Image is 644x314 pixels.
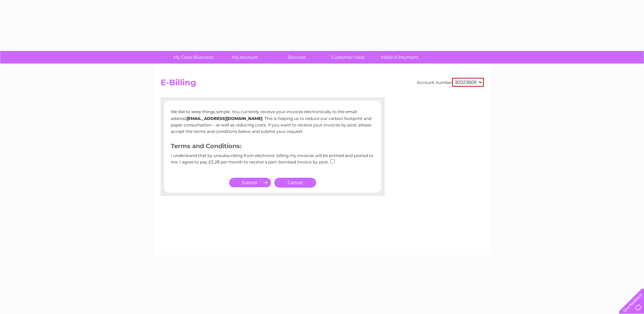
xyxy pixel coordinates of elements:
[165,51,221,64] a: My Clear Business
[320,51,376,64] a: Customer Help
[229,178,271,187] input: Submit
[217,51,273,64] a: My Account
[161,78,484,91] h2: E-Billing
[417,78,484,87] div: Account number
[171,153,374,169] div: I understand that by unsubscribing from electronic billing my invoices will be printed and posted...
[274,178,316,188] a: Cancel
[269,51,325,64] a: Services
[372,51,428,64] a: Make A Payment
[171,108,374,135] p: We like to keep things simple. You currently receive your invoices electronically to the email ad...
[171,141,374,153] h3: Terms and Conditions:
[187,116,262,121] b: [EMAIL_ADDRESS][DOMAIN_NAME]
